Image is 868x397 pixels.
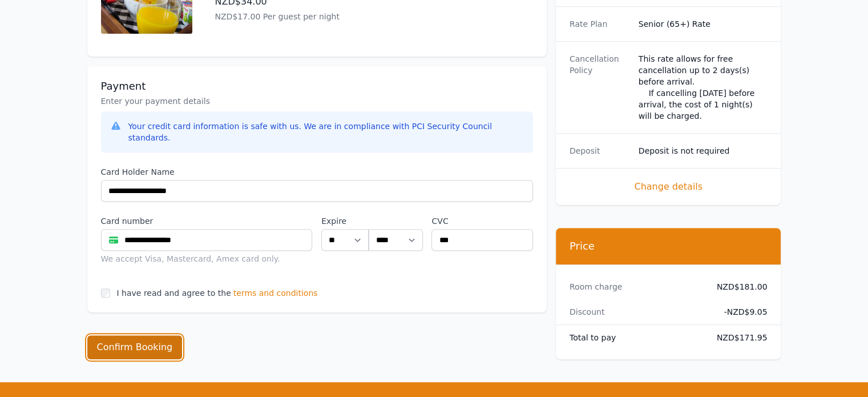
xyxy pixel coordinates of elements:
p: NZD$17.00 Per guest per night [215,11,429,22]
span: terms and conditions [233,287,318,299]
label: Card Holder Name [101,166,533,178]
label: CVC [431,215,532,227]
div: Your credit card information is safe with us. We are in compliance with PCI Security Council stan... [128,121,524,143]
dd: NZD$181.00 [708,281,768,292]
p: Enter your payment details [101,95,533,107]
h3: Price [570,239,768,253]
dt: Discount [570,306,699,318]
dd: - NZD$9.05 [708,306,768,318]
label: . [369,215,422,227]
h3: Payment [101,79,533,93]
dt: Room charge [570,281,699,292]
label: I have read and agree to the [117,288,231,298]
button: Confirm Booking [87,335,183,359]
dt: Deposit [570,145,629,157]
span: Change details [570,180,768,194]
div: This rate allows for free cancellation up to 2 days(s) before arrival. If cancelling [DATE] befor... [639,53,768,122]
dt: Rate Plan [570,18,629,30]
div: We accept Visa, Mastercard, Amex card only. [101,253,313,264]
dt: Total to pay [570,332,699,343]
dd: Senior (65+) Rate [639,18,768,30]
dd: NZD$171.95 [708,332,768,343]
label: Card number [101,215,313,227]
dd: Deposit is not required [639,145,768,157]
label: Expire [321,215,369,227]
dt: Cancellation Policy [570,53,629,122]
